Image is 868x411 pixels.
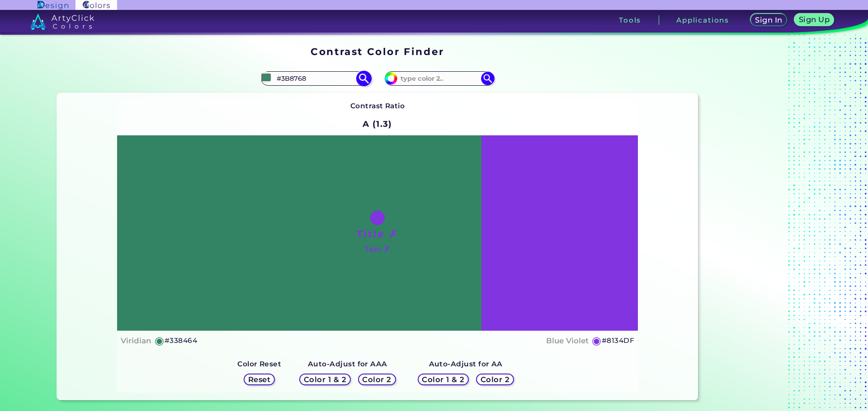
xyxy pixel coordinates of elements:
[546,334,589,347] h4: Blue Violet
[752,14,785,26] a: Sign In
[121,334,151,347] h4: Viridian
[429,360,503,368] strong: Auto-Adjust for AA
[365,243,390,256] h4: Text ✗
[357,227,398,240] h1: Title ✗
[602,335,634,346] h5: #8134DF
[397,72,481,84] input: type color 2..
[274,72,358,84] input: type color 1..
[155,335,165,346] h5: ◉
[424,376,463,383] h5: Color 1 & 2
[308,360,387,368] strong: Auto-Adjust for AAA
[363,376,390,383] h5: Color 2
[592,335,602,346] h5: ◉
[481,72,495,85] img: icon search
[676,17,729,23] h3: Applications
[756,17,781,23] h5: Sign In
[356,70,372,86] img: icon search
[482,376,509,383] h5: Color 2
[306,376,344,383] h5: Color 1 & 2
[619,17,641,23] h3: Tools
[165,335,197,346] h5: #338464
[311,45,444,58] h1: Contrast Color Finder
[350,102,405,110] strong: Contrast Ratio
[359,114,396,134] h2: A (1.3)
[800,16,828,23] h5: Sign Up
[249,376,269,383] h5: Reset
[237,360,281,368] strong: Color Reset
[796,14,832,26] a: Sign Up
[38,1,68,9] img: ArtyClick Design logo
[30,14,94,30] img: logo_artyclick_colors_white.svg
